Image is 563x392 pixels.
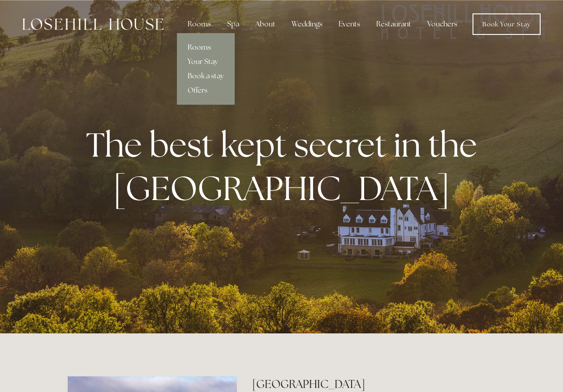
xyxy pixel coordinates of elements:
[177,69,235,83] a: Book a stay
[22,18,163,30] img: Losehill House
[177,83,235,98] a: Offers
[420,15,464,33] a: Vouchers
[86,123,484,210] strong: The best kept secret in the [GEOGRAPHIC_DATA]
[248,15,283,33] div: About
[177,55,235,69] a: Your Stay
[252,376,495,392] h2: [GEOGRAPHIC_DATA]
[369,15,418,33] div: Restaurant
[331,15,367,33] div: Events
[284,15,330,33] div: Weddings
[177,40,235,55] a: Rooms
[220,15,246,33] div: Spa
[181,15,218,33] div: Rooms
[473,13,541,35] a: Book Your Stay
